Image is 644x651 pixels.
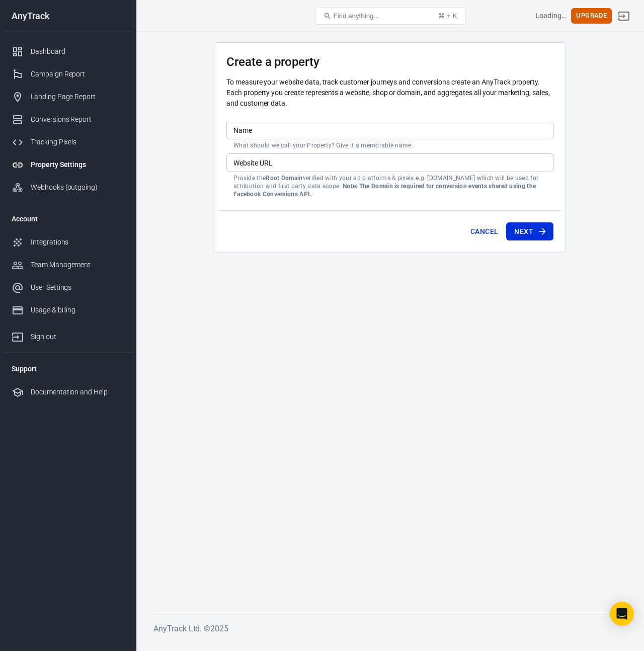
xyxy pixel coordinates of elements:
[4,176,132,199] a: Webhooks (outgoing)
[4,276,132,299] a: User Settings
[233,183,536,198] strong: Note: The Domain is required for conversion events shared using the Facebook Conversions API.
[4,254,132,276] a: Team Management
[4,108,132,131] a: Conversions Report
[31,332,124,342] div: Sign out
[535,11,568,21] div: Account id: <>
[4,321,132,348] a: Sign out
[31,137,124,147] div: Tracking Pixels
[571,8,612,24] button: Upgrade
[226,55,553,69] h3: Create a property
[4,86,132,108] a: Landing Page Report
[4,231,132,254] a: Integrations
[153,622,626,635] h6: AnyTrack Ltd. © 2025
[4,153,132,176] a: Property Settings
[612,4,636,28] a: Sign out
[226,77,553,109] p: To measure your website data, track customer journeys and conversions create an AnyTrack property...
[233,174,546,198] p: Provide the verified with your ad platforms & pixels e.g. [DOMAIN_NAME] which will be used for at...
[466,222,502,241] button: Cancel
[31,237,124,248] div: Integrations
[334,12,379,20] span: Find anything...
[31,182,124,193] div: Webhooks (outgoing)
[31,282,124,293] div: User Settings
[31,46,124,57] div: Dashboard
[610,602,634,626] div: Open Intercom Messenger
[233,141,546,149] p: What should we call your Property? Give it a memorable name.
[226,121,553,139] input: Your Website Name
[31,305,124,315] div: Usage & billing
[506,222,553,241] button: Next
[31,260,124,270] div: Team Management
[4,299,132,321] a: Usage & billing
[31,114,124,125] div: Conversions Report
[4,207,132,231] li: Account
[226,153,553,172] input: example.com
[31,92,124,102] div: Landing Page Report
[31,159,124,170] div: Property Settings
[4,63,132,86] a: Campaign Report
[31,69,124,79] div: Campaign Report
[4,131,132,153] a: Tracking Pixels
[4,12,132,21] div: AnyTrack
[315,8,466,25] button: Find anything...⌘ + K
[31,387,124,397] div: Documentation and Help
[266,175,302,182] strong: Root Domain
[438,12,457,20] div: ⌘ + K
[4,40,132,63] a: Dashboard
[4,357,132,381] li: Support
